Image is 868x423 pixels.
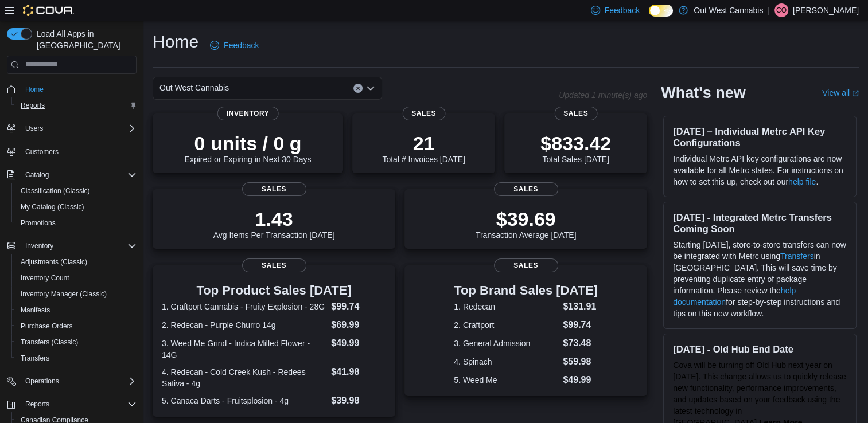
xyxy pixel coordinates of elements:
span: Inventory [21,239,137,253]
span: Inventory [25,241,53,250]
p: Starting [DATE], store-to-store transfers can now be integrated with Metrc using in [GEOGRAPHIC_D... [673,239,847,319]
span: Classification (Classic) [21,186,90,195]
dt: 3. General Admission [454,338,558,349]
a: help documentation [673,286,796,307]
a: Transfers (Classic) [16,335,83,349]
a: Transfers [16,351,54,365]
span: Purchase Orders [21,322,73,331]
dd: $39.98 [331,394,386,408]
img: Cova [23,5,74,16]
h2: What's new [661,84,745,102]
a: Manifests [16,303,55,317]
button: Users [21,122,48,135]
button: Operations [2,373,141,389]
button: Users [2,120,141,136]
div: Total # Invoices [DATE] [382,132,465,164]
span: Sales [402,107,445,120]
dt: 1. Redecan [454,301,558,312]
span: Home [25,85,44,94]
p: Individual Metrc API key configurations are now available for all Metrc states. For instructions ... [673,153,847,187]
dd: $41.98 [331,365,386,379]
span: My Catalog (Classic) [21,202,84,211]
p: 21 [382,132,465,155]
span: Manifests [16,303,137,317]
input: Dark Mode [649,5,673,17]
dd: $73.48 [563,336,598,350]
span: Inventory Count [16,271,137,285]
p: 0 units / 0 g [185,132,312,155]
p: 1.43 [213,207,335,230]
a: Feedback [205,34,263,57]
button: Inventory [21,239,58,253]
button: Reports [21,397,54,411]
h3: [DATE] - Integrated Metrc Transfers Coming Soon [673,211,847,234]
span: CO [776,3,787,17]
span: Manifests [21,305,50,315]
span: Load All Apps in [GEOGRAPHIC_DATA] [32,28,137,51]
span: Catalog [21,168,137,182]
span: Transfers (Classic) [21,338,78,347]
span: Inventory Manager (Classic) [16,287,137,301]
span: Users [25,124,43,133]
button: Transfers [11,350,141,366]
a: Promotions [16,216,60,230]
span: Out West Cannabis [159,81,229,95]
span: Operations [25,377,59,386]
dd: $59.98 [563,355,598,369]
span: Sales [494,258,558,272]
button: Customers [2,143,141,160]
span: Customers [25,147,59,156]
span: Users [21,122,137,135]
span: Transfers [16,351,137,365]
span: Inventory Count [21,273,69,283]
a: Customers [21,145,63,159]
a: Purchase Orders [16,319,77,333]
button: Catalog [2,167,141,183]
span: Adjustments (Classic) [21,257,87,267]
span: Feedback [605,5,640,16]
dt: 2. Redecan - Purple Churro 14g [162,319,326,331]
dt: 3. Weed Me Grind - Indica Milled Flower - 14G [162,338,326,361]
span: Catalog [25,170,49,179]
span: Reports [21,397,137,411]
span: Purchase Orders [16,319,137,333]
span: Sales [242,258,306,272]
p: [PERSON_NAME] [793,3,859,17]
dt: 1. Craftport Cannabis - Fruity Explosion - 28G [162,301,326,312]
dt: 4. Spinach [454,356,558,367]
button: Inventory [2,238,141,254]
p: $833.42 [540,132,611,155]
span: Customers [21,144,137,159]
button: Catalog [21,168,53,182]
dd: $131.91 [563,300,598,314]
a: Inventory Count [16,271,74,285]
button: Clear input [353,84,363,93]
div: Expired or Expiring in Next 30 Days [185,132,312,164]
button: Reports [11,97,141,113]
span: Inventory [217,107,279,120]
span: Reports [25,399,49,409]
button: Transfers (Classic) [11,334,141,350]
dd: $69.99 [331,318,386,332]
h3: Top Brand Sales [DATE] [454,284,598,297]
span: Sales [554,107,597,120]
span: Inventory Manager (Classic) [21,289,107,299]
dt: 5. Weed Me [454,374,558,386]
span: Promotions [16,216,137,230]
p: | [768,3,770,17]
h3: Top Product Sales [DATE] [162,284,386,297]
h3: [DATE] - Old Hub End Date [673,343,847,355]
span: Transfers [21,354,49,363]
dt: 2. Craftport [454,319,558,331]
svg: External link [852,90,859,97]
span: Promotions [21,218,56,228]
a: Home [21,83,48,96]
button: Home [2,81,141,97]
div: Total Sales [DATE] [540,132,611,164]
p: Updated 1 minute(s) ago [559,91,647,100]
span: Adjustments (Classic) [16,255,137,269]
h1: Home [153,30,198,53]
dd: $49.99 [331,336,386,350]
a: help file [788,177,816,186]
